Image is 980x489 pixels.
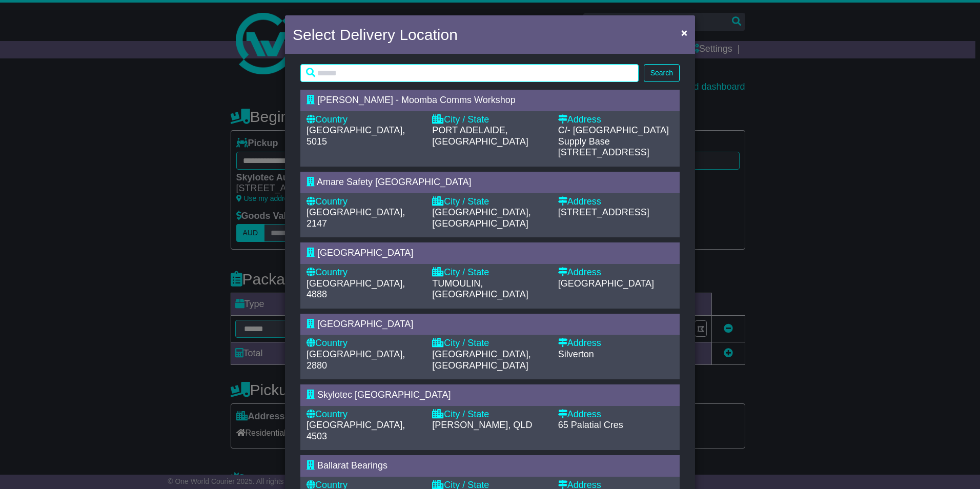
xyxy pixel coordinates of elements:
span: Ballarat Bearings [317,460,387,471]
span: 65 Palatial Cres [558,420,623,430]
div: City / State [432,409,547,420]
div: Country [307,196,422,208]
span: × [681,27,687,38]
span: [GEOGRAPHIC_DATA] [317,319,413,329]
span: [GEOGRAPHIC_DATA] [558,278,654,289]
span: Amare Safety [GEOGRAPHIC_DATA] [317,177,471,187]
span: [GEOGRAPHIC_DATA], 2147 [307,207,405,229]
div: Country [307,114,422,126]
div: Country [307,409,422,420]
button: Search [644,64,680,82]
span: [GEOGRAPHIC_DATA], 2880 [307,349,405,371]
span: [STREET_ADDRESS] [558,207,649,217]
div: City / State [432,114,547,126]
h4: Select Delivery Location [293,23,458,46]
div: City / State [432,196,547,208]
span: Skylotec [GEOGRAPHIC_DATA] [317,390,451,400]
div: Address [558,409,673,420]
div: Address [558,338,673,349]
span: PORT ADELAIDE, [GEOGRAPHIC_DATA] [432,125,528,147]
span: Silverton [558,349,594,359]
span: [GEOGRAPHIC_DATA], 4503 [307,420,405,441]
span: [PERSON_NAME] - Moomba Comms Workshop [317,95,516,105]
div: Address [558,267,673,278]
span: [GEOGRAPHIC_DATA], 5015 [307,125,405,147]
div: Address [558,196,673,208]
span: [GEOGRAPHIC_DATA], [GEOGRAPHIC_DATA] [432,349,530,371]
span: C/- [GEOGRAPHIC_DATA] Supply Base [558,125,669,147]
span: [GEOGRAPHIC_DATA], [GEOGRAPHIC_DATA] [432,207,530,229]
span: [STREET_ADDRESS] [558,147,649,157]
span: TUMOULIN, [GEOGRAPHIC_DATA] [432,278,528,300]
div: City / State [432,267,547,278]
div: Country [307,338,422,349]
span: [GEOGRAPHIC_DATA] [317,248,413,258]
div: Country [307,267,422,278]
span: [GEOGRAPHIC_DATA], 4888 [307,278,405,300]
div: City / State [432,338,547,349]
div: Address [558,114,673,126]
button: Close [676,22,692,43]
span: [PERSON_NAME], QLD [432,420,532,430]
